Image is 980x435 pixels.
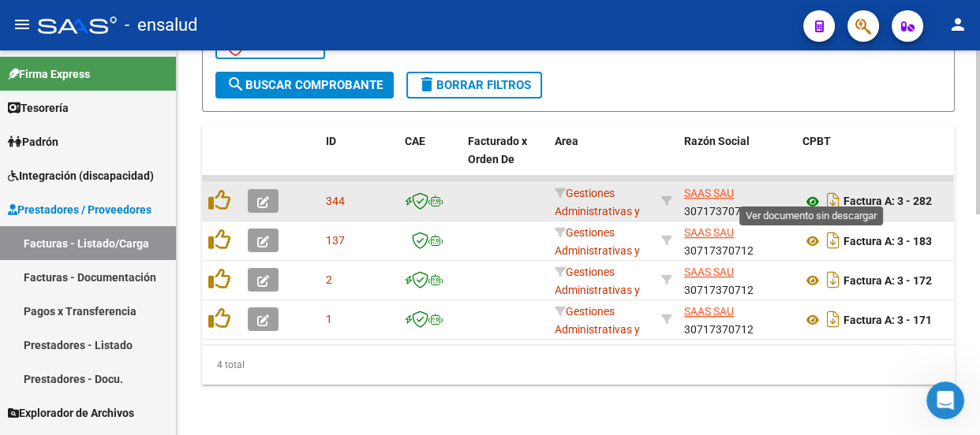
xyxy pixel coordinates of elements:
[406,72,542,99] button: Borrar Filtros
[926,381,964,419] iframe: Intercom live chat
[843,235,932,247] strong: Factura A: 3 - 183
[684,187,734,199] span: SAAS SAU
[13,268,226,303] div: De nada, ¡Que tenga un lindo dia!
[13,281,302,308] textarea: Escribe un mensaje...
[8,99,69,117] span: Tesorería
[417,78,531,92] span: Borrar Filtros
[555,266,640,314] span: Gestiones Administrativas y Otros
[202,345,955,385] div: 4 total
[320,125,398,194] datatable-header-cell: ID
[843,314,932,326] strong: Factura A: 3 - 171
[24,314,37,327] button: Selector de emoji
[326,273,332,286] span: 2
[326,234,345,247] span: 137
[77,6,95,18] h1: Fin
[684,224,790,257] div: 30717370712
[678,125,796,194] datatable-header-cell: Razón Social
[13,66,259,209] div: La funcionalidad del box de agregar prestadores y su documentación habilitante [MEDICAL_DATA] es ...
[548,125,655,194] datatable-header-cell: Area
[77,18,242,43] p: El equipo también puede ayudar
[13,66,303,221] div: Soporte dice…
[50,314,62,327] button: Selector de gif
[823,267,843,292] i: Descargar documento
[684,263,790,296] div: 30717370712
[684,303,790,336] div: 30717370712
[326,135,336,147] span: ID
[326,195,345,207] span: 344
[843,274,932,287] strong: Factura A: 3 - 172
[468,135,527,165] span: Facturado x Orden De
[684,226,734,239] span: SAAS SAU
[271,308,296,333] button: Enviar un mensaje…
[8,201,151,218] span: Prestadores / Proveedores
[823,188,843,214] i: Descargar documento
[823,307,843,332] i: Descargar documento
[405,135,425,147] span: CAE
[417,75,436,94] mat-icon: delete
[13,15,32,34] mat-icon: menu
[684,184,790,217] div: 30717370712
[684,135,750,147] span: Razón Social
[948,15,967,34] mat-icon: person
[226,78,383,92] span: Buscar Comprobante
[843,195,932,208] strong: Factura A: 3 - 282
[125,8,197,43] span: - ensalud
[8,167,154,184] span: Integración (discapacidad)
[462,125,548,194] datatable-header-cell: Facturado x Orden De
[226,75,245,94] mat-icon: search
[823,228,843,253] i: Descargar documento
[555,135,578,147] span: Area
[8,404,134,422] span: Explorador de Archivos
[555,187,640,236] span: Gestiones Administrativas y Otros
[13,221,303,269] div: Sandra dice…
[398,125,462,194] datatable-header-cell: CAE
[13,268,303,337] div: Soporte dice…
[8,133,58,151] span: Padrón
[555,226,640,275] span: Gestiones Administrativas y Otros
[796,125,962,194] datatable-header-cell: CPBT
[555,305,640,354] span: Gestiones Administrativas y Otros
[8,65,90,83] span: Firma Express
[10,9,40,39] button: go back
[226,39,314,53] span: FC Inválida
[684,266,734,278] span: SAAS SAU
[215,72,394,99] button: Buscar Comprobante
[277,9,305,38] div: Cerrar
[75,314,88,327] button: Adjuntar un archivo
[200,231,290,247] div: perfecto gracias
[25,76,246,199] div: La funcionalidad del box de agregar prestadores y su documentación habilitante [MEDICAL_DATA] es ...
[802,135,831,147] span: CPBT
[326,313,332,325] span: 1
[25,277,214,293] div: De nada, ¡Que tenga un lindo dia!
[684,305,734,318] span: SAAS SAU
[247,9,277,39] button: Inicio
[45,12,70,37] img: Profile image for Fin
[188,221,303,256] div: perfecto gracias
